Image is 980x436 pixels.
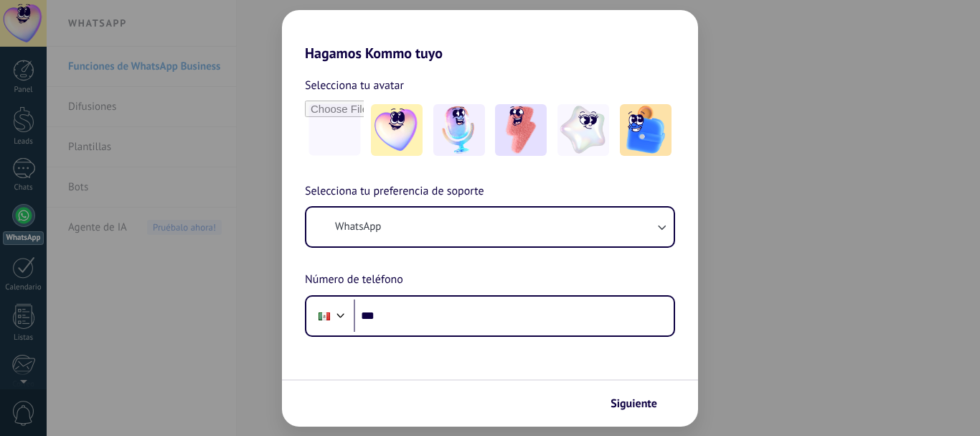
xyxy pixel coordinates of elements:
img: -1.jpeg [371,104,423,156]
img: -4.jpeg [557,104,609,156]
span: Selecciona tu avatar [305,76,404,95]
button: Siguiente [604,391,677,416]
h2: Hagamos Kommo tuyo [282,10,698,62]
span: WhatsApp [335,220,381,234]
span: Número de teléfono [305,271,403,289]
span: Siguiente [611,399,657,409]
span: Selecciona tu preferencia de soporte [305,182,484,201]
img: -3.jpeg [495,104,547,156]
img: -5.jpeg [620,104,672,156]
img: -2.jpeg [433,104,485,156]
div: Mexico: + 52 [311,301,338,331]
button: WhatsApp [306,208,674,246]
